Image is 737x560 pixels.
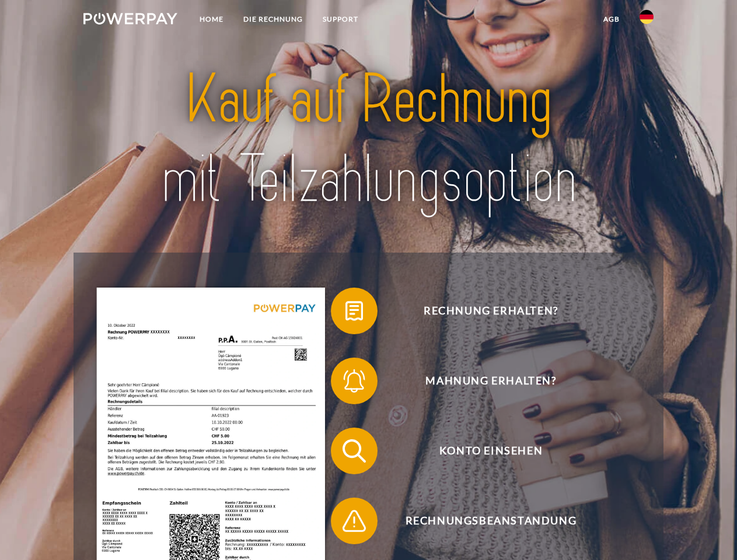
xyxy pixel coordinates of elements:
button: Mahnung erhalten? [331,358,634,404]
a: DIE RECHNUNG [233,9,313,30]
span: Mahnung erhalten? [348,358,634,404]
img: qb_warning.svg [340,506,369,535]
img: qb_search.svg [340,436,369,466]
span: Rechnung erhalten? [348,288,634,334]
img: logo-powerpay-white.svg [83,13,177,24]
button: Rechnungsbeanstandung [331,498,634,544]
button: Konto einsehen [331,428,634,474]
img: qb_bill.svg [340,296,369,325]
button: Rechnung erhalten? [331,288,634,334]
img: de [640,10,654,24]
a: SUPPORT [313,9,368,30]
a: Home [190,9,233,30]
img: qb_bell.svg [340,366,369,395]
img: title-powerpay_de.svg [111,56,626,223]
a: agb [593,9,630,30]
span: Konto einsehen [348,428,634,474]
span: Rechnungsbeanstandung [348,498,634,544]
